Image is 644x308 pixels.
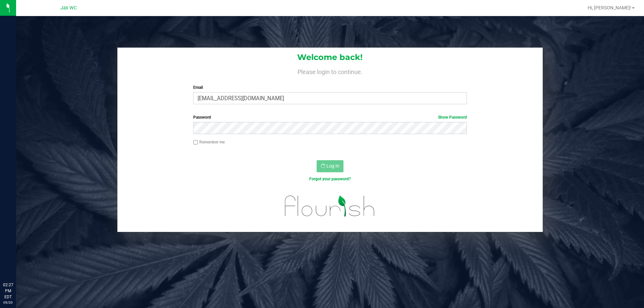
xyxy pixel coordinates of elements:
[3,282,13,300] p: 02:27 PM EDT
[193,139,225,145] label: Remember me
[317,160,343,172] button: Log In
[438,115,467,120] a: Show Password
[193,84,467,90] label: Email
[117,53,543,62] h1: Welcome back!
[326,163,339,169] span: Log In
[309,177,351,181] a: Forgot your password?
[117,67,543,75] h4: Please login to continue.
[193,140,198,145] input: Remember me
[3,300,13,305] p: 09/20
[193,115,211,120] span: Password
[60,5,77,11] span: Jax WC
[277,189,383,223] img: flourish_logo.svg
[588,5,631,10] span: Hi, [PERSON_NAME]!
